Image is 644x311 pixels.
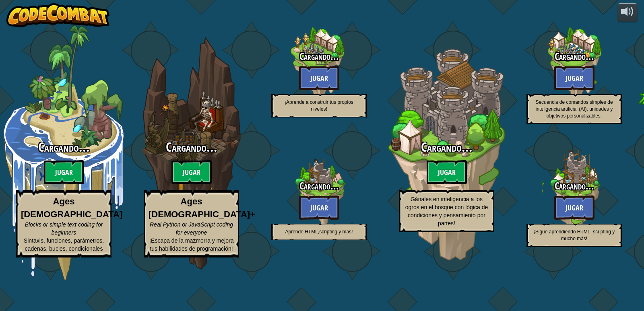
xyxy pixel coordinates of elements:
button: Jugar [299,196,339,220]
span: Cargando... [421,138,473,156]
button: Jugar [299,66,339,90]
span: Cargando... [299,49,339,63]
span: Secuencia de comandos simples de inteligencia artificial (AI), unidades y objetivos personalizables. [535,99,613,119]
img: CodeCombat - Learn how to code by playing a game [6,3,109,27]
button: Jugar [554,196,594,220]
span: ¡Escapa de la mazmorra y mejora tus habilidades de programación! [149,237,233,252]
btn: Jugar [427,160,467,184]
div: Complete previous world to unlock [383,25,510,280]
span: Aprende HTML,scripting y mas! [285,229,353,235]
button: Jugar [554,66,594,90]
button: Ajustar el volúmen [617,3,638,22]
span: Gánales en inteligencia a los ogros en el bosque con lógica de condiciones y pensamiento por partes! [405,196,488,227]
span: Cargando... [38,138,90,156]
span: Cargando... [166,138,217,156]
btn: Jugar [171,160,212,184]
span: Cargando... [555,49,594,63]
span: Cargando... [555,179,594,193]
span: ¡Aprende a construir tus propios niveles! [285,99,353,112]
strong: Ages [DEMOGRAPHIC_DATA] [21,196,122,219]
span: ¡Sigue aprendiendo HTML, scripting y mucho más! [534,229,615,241]
div: Complete previous world to unlock [255,130,383,257]
div: Complete previous world to unlock [510,130,638,257]
span: Sintaxis, funciones, parámetros, cadenas, bucles, condicionales [24,237,104,252]
span: Real Python or JavaScript coding for everyone [150,221,233,236]
strong: Ages [DEMOGRAPHIC_DATA]+ [149,196,255,219]
span: Cargando... [299,179,339,193]
span: Blocks or simple text coding for beginners [25,221,103,236]
btn: Jugar [44,160,84,184]
div: Complete previous world to unlock [128,25,255,280]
